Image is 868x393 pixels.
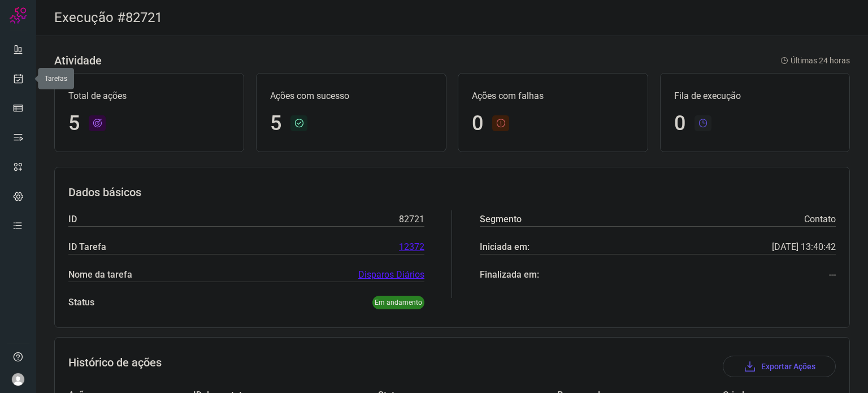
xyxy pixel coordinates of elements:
[480,240,530,254] p: Iniciada em:
[68,268,132,282] p: Nome da tarefa
[399,240,424,254] a: 12372
[472,111,483,136] h1: 0
[68,111,80,136] h1: 5
[68,213,77,226] p: ID
[54,54,102,67] h3: Atividade
[54,10,162,26] h2: Execução #82721
[358,268,424,282] a: Disparos Diários
[270,89,432,103] p: Ações com sucesso
[674,89,836,103] p: Fila de execução
[399,213,424,226] p: 82721
[674,111,685,136] h1: 0
[10,7,27,24] img: Logo
[723,356,836,377] button: Exportar Ações
[270,111,281,136] h1: 5
[480,268,539,282] p: Finalizada em:
[804,213,836,226] p: Contato
[68,356,162,377] h3: Histórico de ações
[780,55,850,67] p: Últimas 24 horas
[68,89,230,103] p: Total de ações
[11,373,25,386] img: avatar-user-boy.jpg
[829,268,836,282] p: ---
[480,213,522,226] p: Segmento
[68,240,106,254] p: ID Tarefa
[68,185,836,199] h3: Dados básicos
[372,296,424,309] p: Em andamento
[45,75,67,83] span: Tarefas
[472,89,633,103] p: Ações com falhas
[68,296,94,309] p: Status
[772,240,836,254] p: [DATE] 13:40:42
